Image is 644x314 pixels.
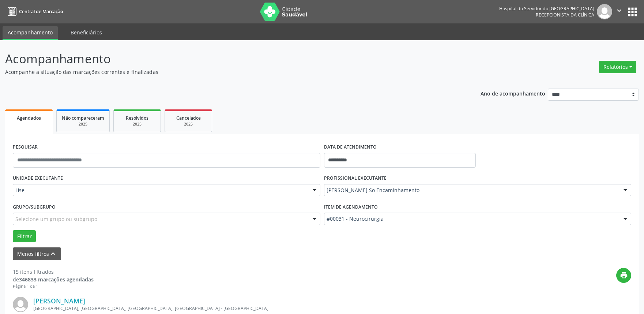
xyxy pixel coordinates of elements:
label: Grupo/Subgrupo [13,201,56,213]
button: Relatórios [599,61,636,73]
button: Filtrar [13,230,36,243]
button:  [612,4,626,19]
label: DATA DE ATENDIMENTO [324,142,377,153]
div: Hospital do Servidor do [GEOGRAPHIC_DATA] [499,5,594,12]
span: #00031 - Neurocirurgia [327,215,617,223]
label: PESQUISAR [13,142,38,153]
span: Central de Marcação [19,8,63,15]
div: 15 itens filtrados [13,268,94,276]
div: 2025 [62,122,104,127]
label: PROFISSIONAL EXECUTANTE [324,173,387,184]
span: Selecione um grupo ou subgrupo [15,215,97,223]
div: 2025 [119,122,155,127]
i:  [615,7,623,15]
p: Ano de acompanhamento [481,89,545,98]
a: Central de Marcação [5,5,63,18]
span: Recepcionista da clínica [536,12,594,18]
i: print [620,271,628,279]
div: [GEOGRAPHIC_DATA], [GEOGRAPHIC_DATA], [GEOGRAPHIC_DATA], [GEOGRAPHIC_DATA] - [GEOGRAPHIC_DATA] [33,305,521,311]
button: print [616,268,631,283]
img: img [13,297,28,312]
button: apps [626,5,639,18]
span: [PERSON_NAME] So Encaminhamento [327,187,617,194]
label: UNIDADE EXECUTANTE [13,173,63,184]
a: Acompanhamento [3,26,58,40]
span: Cancelados [176,115,201,121]
p: Acompanhe a situação das marcações correntes e finalizadas [5,68,449,76]
span: Hse [15,187,305,194]
strong: 346833 marcações agendadas [19,276,94,283]
i: keyboard_arrow_up [49,250,57,258]
span: Não compareceram [62,115,104,121]
button: Menos filtroskeyboard_arrow_up [13,247,61,260]
span: Agendados [17,115,41,121]
img: img [597,4,612,19]
div: de [13,276,94,283]
p: Acompanhamento [5,50,449,68]
div: Página 1 de 1 [13,283,94,289]
label: Item de agendamento [324,201,378,213]
a: Beneficiários [65,26,107,39]
span: Resolvidos [126,115,148,121]
a: [PERSON_NAME] [33,297,85,305]
div: 2025 [170,122,207,127]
